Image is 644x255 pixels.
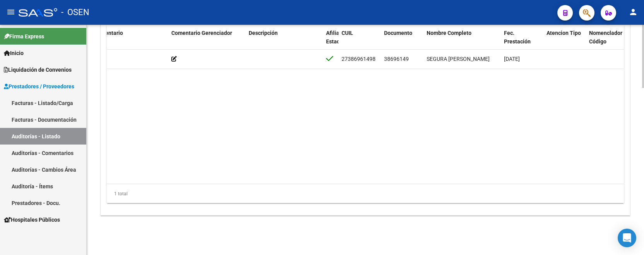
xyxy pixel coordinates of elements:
datatable-header-cell: Documento [381,25,424,59]
mat-icon: person [629,7,638,17]
span: [DATE] [504,56,520,62]
span: Documento [384,30,412,36]
datatable-header-cell: Descripción [246,25,323,59]
span: Atencion Tipo [547,30,581,36]
span: Nombre Completo [427,30,471,36]
span: Prestadores / Proveedores [4,82,74,91]
datatable-header-cell: Nombre Completo [424,25,501,59]
span: SEGURA [PERSON_NAME] [427,56,490,62]
mat-icon: menu [6,7,15,17]
datatable-header-cell: Fec. Prestación [501,25,543,59]
span: Comentario [94,30,123,36]
span: Liquidación de Convenios [4,65,72,74]
span: Nomenclador Código [589,30,622,45]
div: Open Intercom Messenger [618,229,636,247]
span: Hospitales Públicos [4,215,60,224]
datatable-header-cell: Atencion Tipo [543,25,586,59]
datatable-header-cell: Comentario Gerenciador [168,25,246,59]
div: 27386961498 [342,55,376,64]
div: 1 total [107,184,624,203]
span: CUIL [342,30,353,36]
span: Fec. Prestación [504,30,531,45]
datatable-header-cell: Nomenclador Código [586,25,629,59]
span: Comentario Gerenciador [171,30,232,36]
span: 38696149 [384,56,409,62]
datatable-header-cell: Afiliado Estado [323,25,338,59]
span: - OSEN [61,4,89,21]
datatable-header-cell: Comentario [91,25,168,59]
span: Descripción [249,30,278,36]
span: Afiliado Estado [326,30,345,45]
span: Inicio [4,49,24,57]
span: Firma Express [4,32,44,41]
datatable-header-cell: CUIL [338,25,381,59]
